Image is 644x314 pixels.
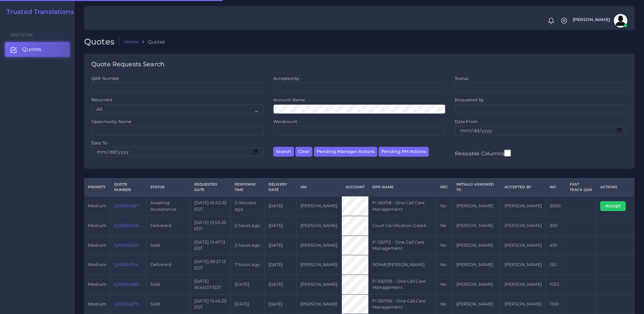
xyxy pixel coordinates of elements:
td: 1100 [546,294,566,314]
span: [PERSON_NAME] [573,18,610,22]
th: REC [437,178,452,196]
td: [PERSON_NAME] [296,216,342,235]
td: No [437,196,452,216]
a: QAR124286 [114,282,139,287]
label: Account Name [273,97,305,103]
td: [DATE] [264,216,296,235]
td: [DATE] 16:43:32 EDT [190,196,231,216]
td: [DATE] [264,275,296,294]
label: Recurrent [91,97,112,103]
th: Opp Name [369,178,437,196]
td: [PERSON_NAME] [500,255,546,275]
label: Requested by [455,97,484,103]
a: QAR124323 [114,243,138,248]
td: No [437,275,452,294]
td: [DATE] [264,196,296,216]
a: QAR124346 [114,223,139,228]
td: [PERSON_NAME] [296,196,342,216]
input: Resizable Columns [504,149,511,157]
td: [PERSON_NAME] [452,294,500,314]
a: QAR124367 [114,203,139,208]
td: 300 [546,216,566,235]
td: 90948 [PERSON_NAME] [369,255,437,275]
td: P-100713 - One Call Care Management [369,235,437,255]
a: Trusted Translations [2,8,74,16]
td: [PERSON_NAME] [296,294,342,314]
td: 150 [546,255,566,275]
span: medium [88,262,106,267]
td: [DATE] 15:46:25 EDT [190,294,231,314]
h4: Quote Requests Search [91,61,164,68]
td: [PERSON_NAME] [500,216,546,235]
td: [DATE] 13:47:13 EDT [190,235,231,255]
button: Pending PM Actions [379,147,429,157]
span: medium [88,301,106,307]
label: Wordcount [273,119,297,124]
td: [DATE] [231,275,264,294]
th: Delivery Date [264,178,296,196]
td: Court Certification Greek [369,216,437,235]
td: [PERSON_NAME] [500,235,546,255]
label: Status [455,75,468,81]
td: No [437,235,452,255]
td: Sold [146,235,190,255]
th: Initially Assigned to [452,178,500,196]
td: [DATE] [264,235,296,255]
td: Delivered [146,255,190,275]
span: medium [88,282,106,287]
th: WC [546,178,566,196]
th: Actions [596,178,634,196]
td: 2000 [546,196,566,216]
td: [DATE] 16:40:37 EDT [190,275,231,294]
td: 1033 [546,275,566,294]
th: Fast Track QAR [566,178,596,196]
a: Quotes [5,42,70,56]
span: medium [88,243,106,248]
th: Status [146,178,190,196]
label: Opportunity Name [91,119,131,124]
span: medium [88,223,106,228]
td: 3 hours ago [231,235,264,255]
label: Date From [455,119,478,124]
td: Delivered [146,216,190,235]
li: Quotes [139,38,165,45]
td: [PERSON_NAME] [452,255,500,275]
td: [PERSON_NAME] [500,196,546,216]
td: Sold [146,275,190,294]
td: [PERSON_NAME] [452,235,500,255]
button: Accept [600,201,626,211]
td: [DATE] 13:56:25 EDT [190,216,231,235]
span: Sections [11,32,33,37]
img: avatar [614,14,627,28]
td: [PERSON_NAME] [296,235,342,255]
th: Account [342,178,368,196]
td: 7 hours ago [231,255,264,275]
td: [PERSON_NAME] [452,275,500,294]
td: No [437,255,452,275]
td: P-100709 - One Call Care Management [369,275,437,294]
button: Clear [295,147,312,157]
td: [PERSON_NAME] [296,275,342,294]
td: Sold [146,294,190,314]
td: [PERSON_NAME] [500,275,546,294]
td: [DATE] [264,294,296,314]
td: [PERSON_NAME] [500,294,546,314]
td: [PERSON_NAME] [452,196,500,216]
span: medium [88,203,106,208]
a: [PERSON_NAME]avatar [569,14,630,28]
a: Accept [600,203,630,208]
td: Awaiting Acceptance [146,196,190,216]
th: AM [296,178,342,196]
th: Priority [84,178,110,196]
td: P-100706 - One Call Care Management [369,294,437,314]
th: Requested Date [190,178,231,196]
td: [DATE] 09:21:12 EDT [190,255,231,275]
label: Accepted by [273,75,300,81]
button: Search [273,147,294,157]
a: QAR124314 [114,262,138,267]
label: Date To [91,140,107,146]
a: Home [124,38,139,45]
td: [DATE] [264,255,296,275]
td: 419 [546,235,566,255]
